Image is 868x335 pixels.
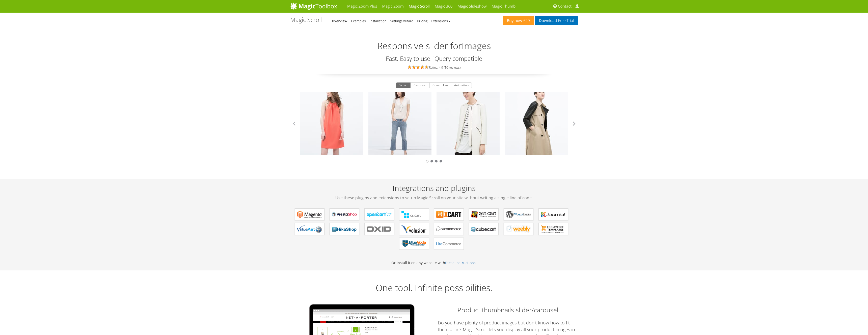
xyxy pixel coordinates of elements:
div: Or install it on any website with . [290,179,578,270]
a: Magic Scroll for LiteCommerce [434,238,464,250]
a: Magic Scroll for WordPress [504,208,533,220]
h2: Product thumbnails slider/carousel [438,305,578,314]
h2: Responsive slider for [290,34,578,53]
button: Animation [451,82,472,89]
a: Installation [370,19,387,23]
a: 16 reviews [445,65,460,70]
a: Magic Scroll for PrestaShop [330,208,359,220]
a: Buy now£29 [503,16,534,25]
span: images [462,39,491,53]
button: Carousel [410,82,429,89]
b: Magic Scroll for OpenCart [367,211,392,218]
b: Magic Scroll for LiteCommerce [436,240,462,247]
b: Magic Scroll for OXID [367,225,392,233]
b: Magic Scroll for osCommerce [436,225,462,233]
a: Magic Scroll for BlueVoda [399,238,429,250]
a: these instructions [445,260,476,265]
a: Magic Scroll for OXID [364,223,394,235]
b: Magic Scroll for ecommerce Templates [541,225,566,233]
h1: Magic Scroll [290,16,322,23]
a: Pricing [417,19,427,23]
a: Magic Scroll for ecommerce Templates [538,223,568,235]
h2: Integrations and plugins [290,184,578,201]
span: Use these plugins and extensions to setup Magic Scroll on your site without writing a single line... [290,195,578,201]
a: Settings wizard [390,19,414,23]
a: Magic Scroll for Volusion [399,223,429,235]
a: Examples [351,19,366,23]
a: Magic Scroll for Magento [295,208,324,220]
b: Magic Scroll for HikaShop [332,225,357,233]
a: Magic Scroll for Weebly [504,223,533,235]
h2: One tool. Infinite possibilities. [290,283,578,293]
button: Cover Flow [429,82,451,89]
a: Magic Scroll for Joomla [538,208,568,220]
a: Magic Scroll for osCommerce [434,223,464,235]
b: Magic Scroll for Joomla [541,211,566,218]
span: Contact [558,4,572,9]
a: Magic Scroll for VirtueMart [295,223,324,235]
a: Magic Scroll for Zen Cart [469,208,499,220]
div: Rating: 4.9 ( ) [290,64,578,70]
b: Magic Scroll for BlueVoda [401,240,427,247]
a: Extensions [431,19,450,23]
a: Magic Scroll for X-Cart [434,208,464,220]
a: Magic Scroll for OpenCart [364,208,394,220]
a: Overview [332,19,347,23]
a: Magic Scroll for CS-Cart [399,208,429,220]
b: Magic Scroll for WordPress [506,211,531,218]
img: MagicToolbox.com - Image tools for your website [290,2,337,10]
b: Magic Scroll for CS-Cart [401,211,427,218]
b: Magic Scroll for CubeCart [471,225,496,233]
b: Magic Scroll for Zen Cart [471,211,496,218]
b: Magic Scroll for Volusion [401,225,427,233]
a: Magic Scroll for HikaShop [330,223,359,235]
button: Scroll [396,82,411,89]
span: Free Trial [557,19,574,23]
b: Magic Scroll for VirtueMart [297,225,322,233]
span: £29 [522,19,530,23]
a: Magic Scroll for CubeCart [469,223,499,235]
b: Magic Scroll for Magento [297,211,322,218]
b: Magic Scroll for PrestaShop [332,211,357,218]
b: Magic Scroll for X-Cart [436,211,462,218]
h3: Fast. Easy to use. jQuery compatible [290,55,578,62]
a: DownloadFree Trial [535,16,578,25]
b: Magic Scroll for Weebly [506,225,531,233]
